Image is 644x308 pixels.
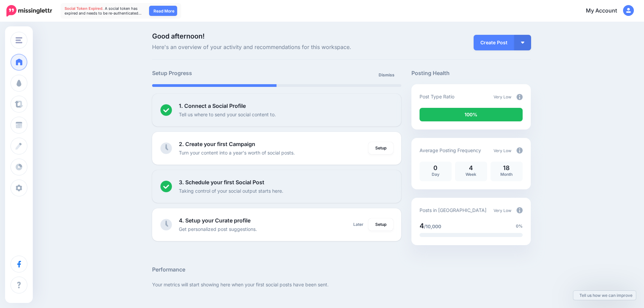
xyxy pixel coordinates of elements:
[349,218,367,231] a: Later
[494,148,511,153] span: Very Low
[423,165,448,171] p: 0
[6,5,52,17] img: Missinglettr
[411,69,531,77] h5: Posting Health
[579,3,634,19] a: My Account
[368,142,393,154] a: Setup
[494,165,519,171] p: 18
[517,147,523,153] img: info-circle-grey.png
[424,223,441,229] span: /10,000
[179,179,264,186] b: 3. Schedule your first Social Post
[494,94,511,99] span: Very Low
[152,265,531,274] h5: Performance
[474,35,514,50] a: Create Post
[573,291,636,300] a: Tell us how we can improve
[179,217,251,224] b: 4. Setup your Curate profile
[466,172,476,177] span: Week
[179,225,257,233] p: Get personalized post suggestions.
[152,32,205,40] span: Good afternoon!
[420,146,481,154] p: Average Posting Frequency
[458,165,484,171] p: 4
[432,172,439,177] span: Day
[500,172,512,177] span: Month
[516,223,523,230] span: 0%
[521,42,524,44] img: arrow-down-white.png
[368,218,393,231] a: Setup
[375,69,399,81] a: Dismiss
[179,149,295,157] p: Turn your content into a year's worth of social posts.
[179,111,276,118] p: Tell us where to send your social content to.
[152,43,401,52] span: Here's an overview of your activity and recommendations for this workspace.
[420,206,486,214] p: Posts in [GEOGRAPHIC_DATA]
[517,207,523,213] img: info-circle-grey.png
[65,6,142,16] span: A social token has expired and needs to be re-authenticated…
[420,93,454,100] p: Post Type Ratio
[517,94,523,100] img: info-circle-grey.png
[179,102,246,109] b: 1. Connect a Social Profile
[179,187,283,195] p: Taking control of your social output starts here.
[494,208,511,213] span: Very Low
[152,69,277,77] h5: Setup Progress
[16,37,22,43] img: menu.png
[420,108,523,121] div: 100% of your posts in the last 30 days were manually created (i.e. were not from Drip Campaigns o...
[160,181,172,192] img: checked-circle.png
[160,104,172,116] img: checked-circle.png
[65,6,104,11] span: Social Token Expired.
[179,141,255,147] b: 2. Create your first Campaign
[420,222,424,230] span: 4
[160,142,172,154] img: clock-grey.png
[160,219,172,231] img: clock-grey.png
[152,281,531,288] p: Your metrics will start showing here when your first social posts have been sent.
[149,6,177,16] a: Read More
